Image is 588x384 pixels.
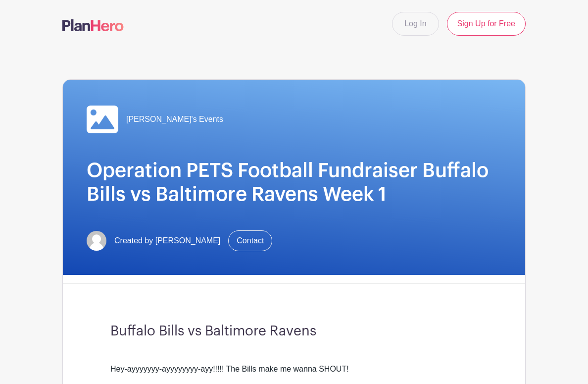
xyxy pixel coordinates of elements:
a: Contact [228,230,272,251]
img: logo-507f7623f17ff9eddc593b1ce0a138ce2505c220e1c5a4e2b4648c50719b7d32.svg [62,19,124,31]
img: default-ce2991bfa6775e67f084385cd625a349d9dcbb7a52a09fb2fda1e96e2d18dcdb.png [87,231,106,251]
h1: Operation PETS Football Fundraiser Buffalo Bills vs Baltimore Ravens Week 1 [87,159,501,207]
h3: Buffalo Bills vs Baltimore Ravens [110,323,478,340]
a: Sign Up for Free [447,12,526,36]
a: Log In [392,12,439,36]
span: Created by [PERSON_NAME] [114,235,220,247]
span: [PERSON_NAME]'s Events [126,113,223,125]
